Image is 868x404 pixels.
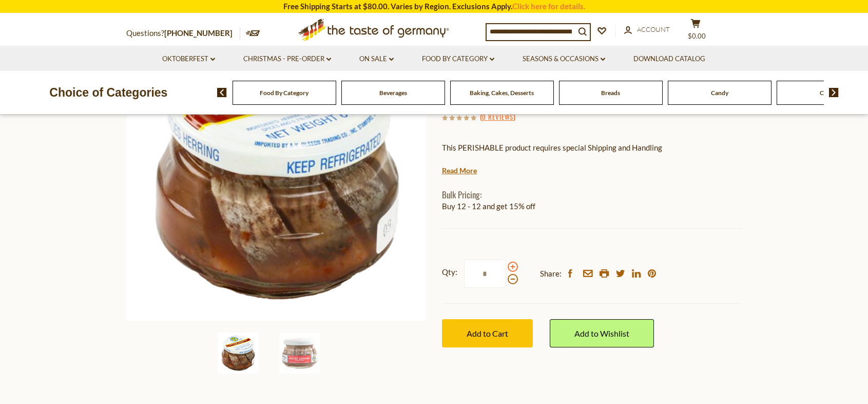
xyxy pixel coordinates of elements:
[126,27,240,40] p: Questions?
[601,89,620,97] a: Breads
[482,112,513,123] a: 0 Reviews
[379,89,407,97] a: Beverages
[550,319,654,347] a: Add to Wishlist
[464,260,506,288] input: Qty:
[164,28,233,38] a: [PHONE_NUMBER]
[442,166,477,176] a: Read More
[279,333,320,374] img: Skansen Matjes Herring in Spiced Sauce jar, 6oz
[359,53,394,65] a: On Sale
[442,266,457,279] strong: Qty:
[442,141,742,154] p: This PERISHABLE product requires special Shipping and Handling
[442,189,742,200] h1: Bulk Pricing:
[711,89,728,97] a: Candy
[681,19,711,44] button: $0.00
[470,89,534,97] a: Baking, Cakes, Desserts
[422,53,494,65] a: Food By Category
[442,319,533,347] button: Add to Cart
[442,200,742,213] li: Buy 12 - 12 and get 15% off
[126,20,427,321] img: Skansen Matjes Herring in Spiced Sauce jar, 6oz
[260,89,308,97] a: Food By Category
[637,25,670,33] span: Account
[820,89,837,97] a: Cereal
[688,32,706,40] span: $0.00
[218,333,259,374] img: Skansen Matjes Herring in Spiced Sauce jar, 6oz
[829,88,839,97] img: next arrow
[512,2,585,11] a: Click here for details.
[624,24,670,35] a: Account
[162,53,215,65] a: Oktoberfest
[633,53,705,65] a: Download Catalog
[540,267,562,280] span: Share:
[243,53,331,65] a: Christmas - PRE-ORDER
[523,53,605,65] a: Seasons & Occasions
[480,112,515,122] span: ( )
[217,88,227,97] img: previous arrow
[452,162,742,175] li: We will ship this product in heat-protective packaging and ice.
[467,328,508,338] span: Add to Cart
